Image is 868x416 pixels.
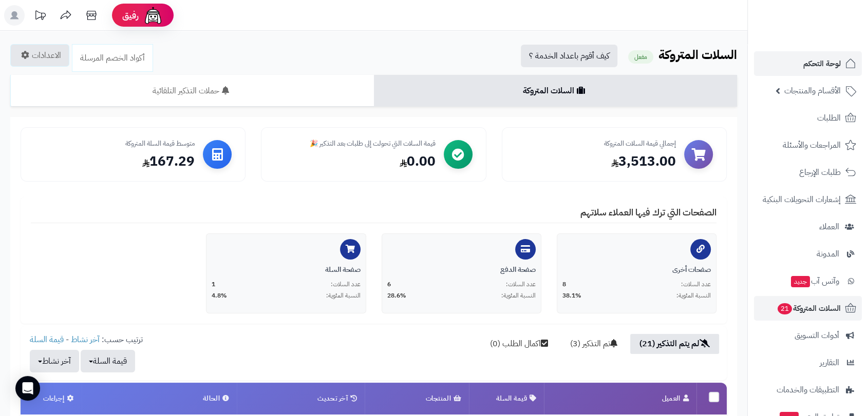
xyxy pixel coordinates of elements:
[365,383,469,414] th: المنتجات
[784,84,841,98] span: الأقسام والمنتجات
[71,333,100,346] a: آخر نشاط
[754,187,862,212] a: إشعارات التحويلات البنكية
[15,376,40,401] div: Open Intercom Messenger
[754,269,862,293] a: وآتس آبجديد
[778,303,792,314] span: 21
[763,192,841,207] span: إشعارات التحويلات البنكية
[212,291,227,300] span: 4.8%
[10,75,374,107] a: حملات التذكير التلقائية
[562,265,711,275] div: صفحات أخرى
[81,350,135,372] button: قيمة السلة
[754,378,862,402] a: التطبيقات والخدمات
[516,139,676,149] div: إجمالي قيمة السلات المتروكة
[30,333,64,346] a: قيمة السلة
[754,133,862,157] a: المراجعات والأسئلة
[754,51,862,76] a: لوحة التحكم
[30,350,79,372] button: آخر نشاط
[561,334,627,354] a: تم التذكير (3)
[143,5,163,26] img: ai-face.png
[34,139,195,149] div: متوسط قيمة السلة المتروكة
[676,291,711,300] span: النسبة المئوية:
[630,334,719,354] a: لم يتم التذكير (21)
[21,383,82,414] th: إجراءات
[275,153,435,170] div: 0.00
[387,291,406,300] span: 28.6%
[754,323,862,348] a: أدوات التسويق
[506,280,536,289] span: عدد السلات:
[754,296,862,321] a: السلات المتروكة21
[481,334,557,354] a: اكمال الطلب (0)
[31,207,716,223] h4: الصفحات التي ترك فيها العملاء سلاتهم
[803,56,841,71] span: لوحة التحكم
[817,111,841,125] span: الطلبات
[72,44,153,72] a: أكواد الخصم المرسلة
[28,334,143,372] ul: ترتيب حسب: -
[122,9,139,22] span: رفيق
[799,165,841,180] span: طلبات الإرجاع
[326,291,361,300] span: النسبة المئوية:
[212,280,215,289] span: 1
[212,265,360,275] div: صفحة السلة
[817,247,839,261] span: المدونة
[754,214,862,239] a: العملاء
[374,75,738,107] a: السلات المتروكة
[82,383,237,414] th: الحالة
[516,153,676,170] div: 3,513.00
[820,355,839,370] span: التقارير
[27,5,53,28] a: تحديثات المنصة
[791,276,810,287] span: جديد
[754,106,862,130] a: الطلبات
[501,291,536,300] span: النسبة المئوية:
[387,265,536,275] div: صفحة الدفع
[628,50,653,64] small: مفعل
[331,280,361,289] span: عدد السلات:
[754,242,862,266] a: المدونة
[34,153,195,170] div: 167.29
[795,328,839,343] span: أدوات التسويق
[562,291,581,300] span: 38.1%
[469,383,544,414] th: قيمة السلة
[10,44,69,67] a: الاعدادات
[777,301,841,315] span: السلات المتروكة
[237,383,365,414] th: آخر تحديث
[819,220,839,234] span: العملاء
[387,280,391,289] span: 6
[521,45,617,67] a: كيف أقوم باعداد الخدمة ؟
[754,160,862,185] a: طلبات الإرجاع
[754,350,862,375] a: التقارير
[275,139,435,149] div: قيمة السلات التي تحولت إلى طلبات بعد التذكير 🎉
[790,274,839,288] span: وآتس آب
[681,280,711,289] span: عدد السلات:
[544,383,696,414] th: العميل
[777,383,839,397] span: التطبيقات والخدمات
[658,46,737,64] b: السلات المتروكة
[562,280,566,289] span: 8
[783,138,841,152] span: المراجعات والأسئلة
